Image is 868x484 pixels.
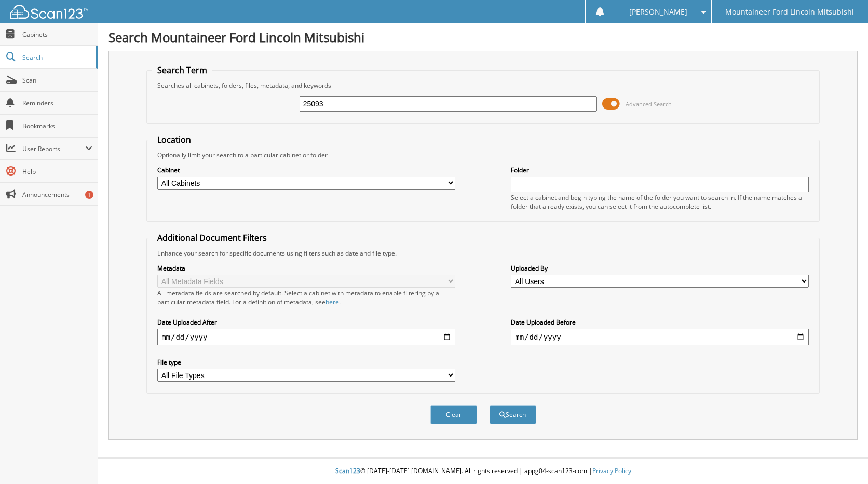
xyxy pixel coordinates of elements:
span: Scan123 [335,466,360,475]
span: Search [22,53,91,62]
iframe: Chat Widget [816,434,868,484]
span: Help [22,167,92,176]
label: Metadata [157,264,455,273]
span: Cabinets [22,30,92,39]
button: Clear [430,405,477,424]
span: Mountaineer Ford Lincoln Mitsubishi [725,9,854,15]
div: © [DATE]-[DATE] [DOMAIN_NAME]. All rights reserved | appg04-scan123-com | [98,459,868,484]
span: [PERSON_NAME] [629,9,687,15]
div: Enhance your search for specific documents using filters such as date and file type. [152,249,814,258]
div: Searches all cabinets, folders, files, metadata, and keywords [152,81,814,90]
label: File type [157,358,455,367]
div: Optionally limit your search to a particular cabinet or folder [152,151,814,159]
span: Bookmarks [22,122,92,130]
h1: Search Mountaineer Ford Lincoln Mitsubishi [108,29,858,46]
a: Privacy Policy [592,466,631,475]
img: scan123-logo-white.svg [10,5,88,19]
input: start [157,329,455,345]
span: Announcements [22,190,92,199]
legend: Additional Document Filters [152,232,272,244]
span: User Reports [22,144,85,153]
label: Folder [511,166,809,174]
div: 1 [85,191,93,199]
span: Advanced Search [626,100,672,108]
span: Scan [22,76,92,85]
span: Reminders [22,99,92,107]
label: Cabinet [157,166,455,174]
div: Select a cabinet and begin typing the name of the folder you want to search in. If the name match... [511,193,809,211]
label: Uploaded By [511,264,809,273]
legend: Location [152,134,196,145]
a: here [325,298,339,306]
div: All metadata fields are searched by default. Select a cabinet with metadata to enable filtering b... [157,289,455,306]
button: Search [490,405,536,424]
legend: Search Term [152,64,212,76]
label: Date Uploaded Before [511,318,809,327]
input: end [511,329,809,345]
label: Date Uploaded After [157,318,455,327]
